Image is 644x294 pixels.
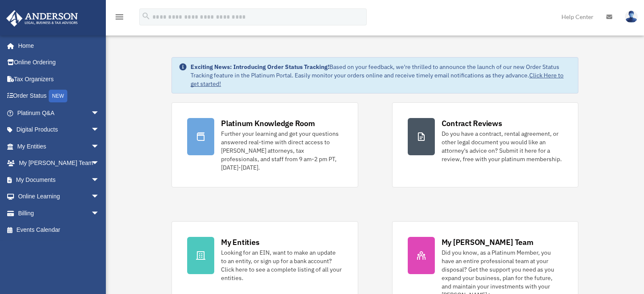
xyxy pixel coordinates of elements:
[6,188,112,205] a: Online Learningarrow_drop_down
[221,237,259,247] div: My Entities
[6,205,112,222] a: Billingarrow_drop_down
[6,171,112,188] a: My Documentsarrow_drop_down
[114,15,124,22] a: menu
[91,205,108,222] span: arrow_drop_down
[221,129,342,172] div: Further your learning and get your questions answered real-time with direct access to [PERSON_NAM...
[191,63,571,88] div: Based on your feedback, we're thrilled to announce the launch of our new Order Status Tracking fe...
[6,138,112,155] a: My Entitiesarrow_drop_down
[91,155,108,172] span: arrow_drop_down
[4,10,80,27] img: Anderson Advisors Platinum Portal
[442,129,563,163] div: Do you have a contract, rental agreement, or other legal document you would like an attorney's ad...
[625,11,638,23] img: User Pic
[442,118,502,129] div: Contract Reviews
[191,63,329,71] strong: Exciting News: Introducing Order Status Tracking!
[6,71,112,88] a: Tax Organizers
[191,71,564,88] a: Click Here to get started!
[6,88,112,105] a: Order StatusNEW
[6,121,112,138] a: Digital Productsarrow_drop_down
[392,102,578,187] a: Contract Reviews Do you have a contract, rental agreement, or other legal document you would like...
[91,171,108,189] span: arrow_drop_down
[91,188,108,206] span: arrow_drop_down
[91,138,108,155] span: arrow_drop_down
[221,118,315,129] div: Platinum Knowledge Room
[442,237,533,247] div: My [PERSON_NAME] Team
[114,12,124,22] i: menu
[91,121,108,139] span: arrow_drop_down
[221,248,342,282] div: Looking for an EIN, want to make an update to an entity, or sign up for a bank account? Click her...
[6,155,112,172] a: My [PERSON_NAME] Teamarrow_drop_down
[6,54,112,71] a: Online Ordering
[6,37,108,54] a: Home
[141,11,151,21] i: search
[6,104,112,121] a: Platinum Q&Aarrow_drop_down
[171,102,358,187] a: Platinum Knowledge Room Further your learning and get your questions answered real-time with dire...
[6,222,112,239] a: Events Calendar
[49,90,67,102] div: NEW
[91,104,108,122] span: arrow_drop_down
